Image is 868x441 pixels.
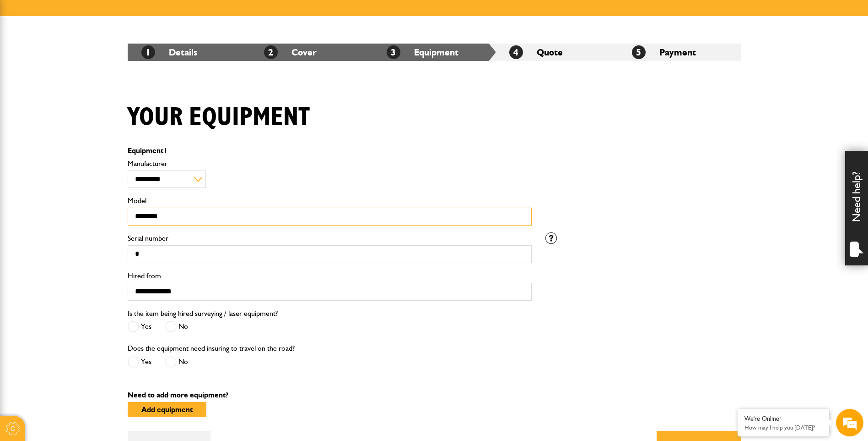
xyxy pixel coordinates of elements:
[12,139,167,159] input: Enter your phone number
[373,44,496,61] li: Equipment
[845,151,868,265] div: Need help?
[128,321,151,332] label: Yes
[128,356,151,368] label: Yes
[128,272,532,280] label: Hired from
[16,51,38,64] img: d_20077148190_company_1631870298795_20077148190
[165,321,188,332] label: No
[744,424,822,431] p: How may I help you today?
[12,85,167,105] input: Enter your last name
[48,51,154,63] div: Chat with us now
[128,310,278,317] label: Is the item being hired surveying / laser equipment?
[141,45,155,59] span: 1
[150,5,172,27] div: Minimize live chat window
[128,402,206,417] button: Add equipment
[165,356,188,368] label: No
[141,47,197,58] a: 1Details
[632,45,646,59] span: 5
[387,45,400,59] span: 3
[264,47,317,58] a: 2Cover
[128,147,532,154] p: Equipment
[128,160,532,167] label: Manufacturer
[128,391,741,399] p: Need to add more equipment?
[12,166,167,275] textarea: Type your message and hit 'Enter'
[128,197,532,204] label: Model
[496,44,618,61] li: Quote
[12,112,167,132] input: Enter your email address
[509,45,523,59] span: 4
[128,102,310,133] h1: Your equipment
[744,415,822,423] div: We're Online!
[128,345,295,352] label: Does the equipment need insuring to travel on the road?
[264,45,278,59] span: 2
[124,282,166,295] em: Start Chat
[618,44,741,61] li: Payment
[128,235,532,242] label: Serial number
[163,146,167,155] span: 1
